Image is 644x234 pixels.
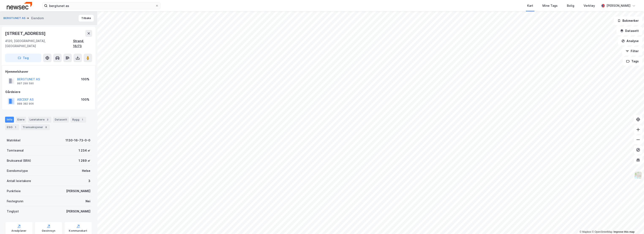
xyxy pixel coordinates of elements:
div: 3 [88,178,90,183]
button: Bokmerker [614,16,642,25]
div: Arealplaner [11,229,26,233]
button: Analyse [618,37,642,45]
div: Bolig [567,3,574,8]
div: Bygg [71,117,86,123]
div: Tinglyst [7,209,19,214]
div: Transaksjoner [21,124,50,130]
div: [STREET_ADDRESS] [5,30,46,37]
div: Bruksareal (BRA) [7,158,31,163]
div: 3 [45,118,50,122]
a: Mapbox [580,230,591,233]
div: [PERSON_NAME] [66,189,90,194]
div: Nei [86,199,90,204]
div: 100% [81,77,89,82]
div: Matrikkel [7,138,20,143]
div: 997 299 590 [17,82,34,85]
img: newsec-logo.f6e21ccffca1b3a03d2d.png [7,2,32,9]
div: Kommunekart [69,229,87,233]
div: Geoinnsyn [42,229,56,233]
div: Tomteareal [7,148,24,153]
div: Punktleie [7,189,21,194]
button: BERGTUNET AS [3,16,26,20]
div: Mine Tags [542,3,558,8]
button: Datasett [617,27,642,35]
div: Eiendomstype [7,168,28,173]
div: 100% [81,97,89,102]
div: Hjemmelshaver [5,69,92,74]
div: Eiendom [31,16,44,21]
div: 4120, [GEOGRAPHIC_DATA], [GEOGRAPHIC_DATA] [5,38,73,49]
button: Filter [622,47,642,55]
div: Festegrunn [7,199,23,204]
div: [PERSON_NAME] [606,3,630,8]
button: Tags [623,57,642,66]
div: ESG [5,124,19,130]
div: Info [5,117,14,123]
div: 1 234 ㎡ [79,148,90,153]
div: Eiere [16,117,26,123]
div: 1130-16-73-0-0 [65,138,90,143]
div: Strand, 16/73 [73,38,92,49]
a: Improve this map [614,230,634,233]
div: 1 [13,125,18,129]
div: 8 [44,125,48,129]
div: Kontrollprogram for chat [623,214,644,234]
div: Datasett [53,117,69,123]
div: 988 382 906 [17,102,34,105]
div: Helse [82,168,90,173]
button: Tag [5,54,41,62]
div: 1 [80,118,84,122]
div: [PERSON_NAME] [66,209,90,214]
div: Antall leietakere [7,178,31,183]
button: Tilbake [79,15,94,22]
input: Søk på adresse, matrikkel, gårdeiere, leietakere eller personer [48,3,155,9]
div: Verktøy [584,3,595,8]
div: Leietakere [28,117,51,123]
div: 1 289 ㎡ [79,158,90,163]
div: Gårdeiere [5,89,92,94]
img: Z [634,171,642,179]
div: Kart [527,3,533,8]
a: OpenStreetMap [592,230,612,233]
iframe: Chat Widget [623,214,644,234]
